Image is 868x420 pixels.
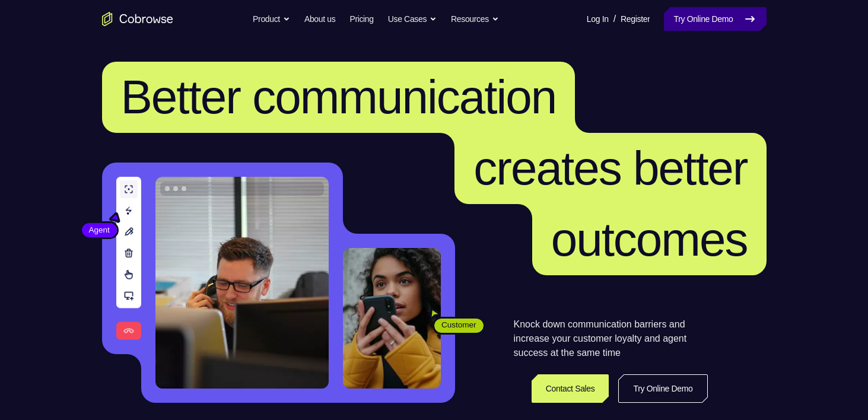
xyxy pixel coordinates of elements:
[102,12,173,26] a: Go to the home page
[304,7,335,31] a: About us
[621,7,650,31] a: Register
[451,7,499,31] button: Resources
[121,71,557,123] span: Better communication
[532,374,609,403] a: Contact Sales
[587,7,609,31] a: Log In
[388,7,437,31] button: Use Cases
[343,248,441,389] img: A customer holding their phone
[551,213,748,266] span: outcomes
[618,374,707,403] a: Try Online Demo
[155,177,329,389] img: A customer support agent talking on the phone
[613,12,616,26] span: /
[253,7,290,31] button: Product
[473,142,747,195] span: creates better
[349,7,373,31] a: Pricing
[664,7,766,31] a: Try Online Demo
[514,317,708,360] p: Knock down communication barriers and increase your customer loyalty and agent success at the sam...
